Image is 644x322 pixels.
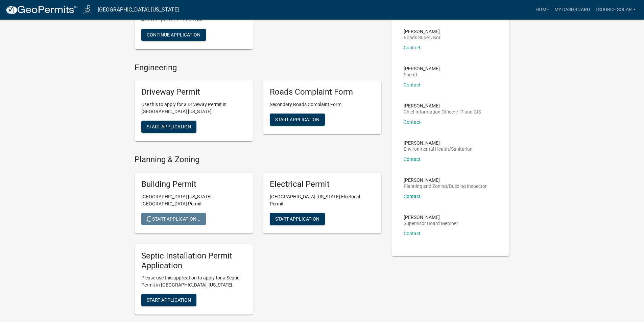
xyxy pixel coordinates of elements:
a: My Dashboard [552,3,593,16]
a: Contact [404,45,421,50]
p: [PERSON_NAME] [404,66,440,71]
p: Chief Information Officer / IT and GIS [404,109,481,114]
h5: Septic Installation Permit Application [141,251,246,271]
a: Contact [404,231,421,236]
p: [GEOGRAPHIC_DATA] [US_STATE] Electrical Permit [270,193,375,207]
img: Jasper County, Iowa [83,5,92,14]
p: Planning and Zoning/Building Inspector [404,184,487,189]
span: Start Application [275,216,319,221]
p: Roads Supervisor [404,35,440,40]
p: [PERSON_NAME] [404,215,458,220]
span: Start Application [147,297,191,303]
h5: Building Permit [141,179,246,189]
a: 1Source Solar [593,3,639,16]
a: Contact [404,156,421,162]
p: 473619 - [DATE] 11:21:09 AM [141,16,246,23]
p: Secondary Roads Complaint Form [270,101,375,108]
p: Environmental Health/Sanitarian [404,147,473,151]
button: Start Application... [141,213,206,225]
p: Sheriff [404,72,440,77]
span: Start Application [147,124,191,129]
button: Start Application [141,294,196,306]
p: [GEOGRAPHIC_DATA] [US_STATE][GEOGRAPHIC_DATA] Permit [141,193,246,207]
a: Contact [404,82,421,88]
a: [GEOGRAPHIC_DATA], [US_STATE] [98,4,179,16]
a: Home [533,3,552,16]
button: Continue Application [141,29,206,41]
p: [PERSON_NAME] [404,141,473,145]
p: Supervisor Board Member [404,221,458,226]
a: Contact [404,194,421,199]
p: [PERSON_NAME] [404,178,487,182]
p: [PERSON_NAME] [404,103,481,108]
span: Start Application [275,117,319,122]
button: Start Application [141,121,196,133]
button: Start Application [270,114,325,126]
h4: Planning & Zoning [135,155,381,165]
p: [PERSON_NAME] [404,29,440,34]
a: Contact [404,119,421,125]
p: Please use this application to apply for a Septic Permit in [GEOGRAPHIC_DATA], [US_STATE]. [141,274,246,289]
h5: Roads Complaint Form [270,87,375,97]
button: Start Application [270,213,325,225]
h5: Electrical Permit [270,179,375,189]
span: Start Application... [147,216,200,221]
h5: Driveway Permit [141,87,246,97]
h4: Engineering [135,63,381,73]
p: Use this to apply for a Driveway Permit in [GEOGRAPHIC_DATA] [US_STATE] [141,101,246,115]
